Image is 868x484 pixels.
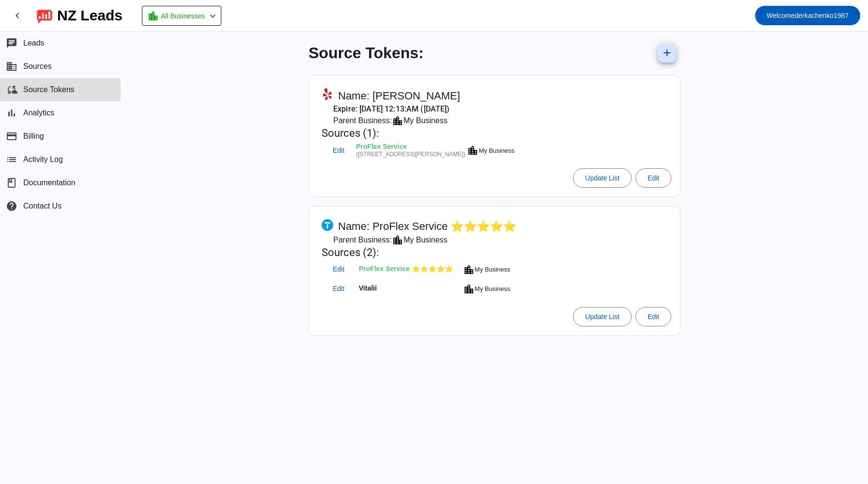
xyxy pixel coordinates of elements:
[635,307,671,326] button: Edit
[322,127,516,140] mat-card-title: Sources (1):
[323,142,354,159] button: Edit
[463,283,475,295] mat-icon: location_city
[467,145,479,156] mat-icon: location_city
[403,115,448,127] div: My Business
[23,109,54,117] span: Analytics
[585,174,620,182] span: Update List
[23,39,45,48] span: Leads
[479,147,514,154] div: My Business
[333,286,344,292] span: Edit
[6,177,17,189] span: book
[23,178,76,187] span: Documentation
[333,147,344,154] span: Edit
[333,115,392,127] span: Parent Business:
[37,7,52,24] img: logo
[322,246,516,259] mat-card-title: Sources (2):
[475,286,511,292] div: My Business
[333,266,344,273] span: Edit
[392,115,403,127] mat-icon: location_city
[767,9,849,22] span: derkachenko1987
[403,234,448,246] div: My Business
[356,151,465,158] div: ([STREET_ADDRESS][PERSON_NAME])
[635,168,671,188] button: Edit
[207,10,218,22] mat-icon: chevron_left
[323,261,354,278] button: Edit
[755,6,860,25] button: Welcomederkachenko1987
[573,307,632,326] button: Update List
[463,264,475,275] mat-icon: location_city
[147,10,159,22] mat-icon: location_city
[23,132,44,141] span: Billing
[309,44,424,62] h1: Source Tokens:
[392,234,403,246] mat-icon: location_city
[661,47,673,59] mat-icon: add
[57,9,123,22] div: NZ Leads
[6,107,17,119] mat-icon: bar_chart
[322,103,516,115] mat-card-subtitle: Expire: [DATE] 12:13:AM ([DATE])
[161,9,205,23] span: All Businesses
[6,61,17,72] mat-icon: business
[648,313,659,321] span: Edit
[12,10,23,21] mat-icon: chevron_left
[356,144,465,151] div: ProFlex Service
[573,168,632,188] button: Update List
[338,220,516,233] span: Name: ProFlex Service ⭐️⭐️⭐️⭐️⭐️
[23,85,75,94] span: Source Tokens
[323,280,354,298] button: Edit
[6,130,17,142] mat-icon: payment
[23,155,63,164] span: Activity Log
[338,89,460,103] span: Name: [PERSON_NAME]
[23,202,62,210] span: Contact Us
[475,266,511,273] div: My Business
[767,12,795,19] span: Welcome
[359,266,461,274] div: ProFlex Service ⭐️⭐️⭐️⭐️⭐️
[6,84,17,96] mat-icon: cloud_sync
[6,200,17,212] mat-icon: help
[359,285,461,293] div: Vitalii
[333,234,392,246] span: Parent Business:
[585,313,620,321] span: Update List
[648,174,659,182] span: Edit
[23,62,52,71] span: Sources
[6,154,17,165] mat-icon: list
[142,6,221,26] button: All Businesses
[6,37,17,49] mat-icon: chat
